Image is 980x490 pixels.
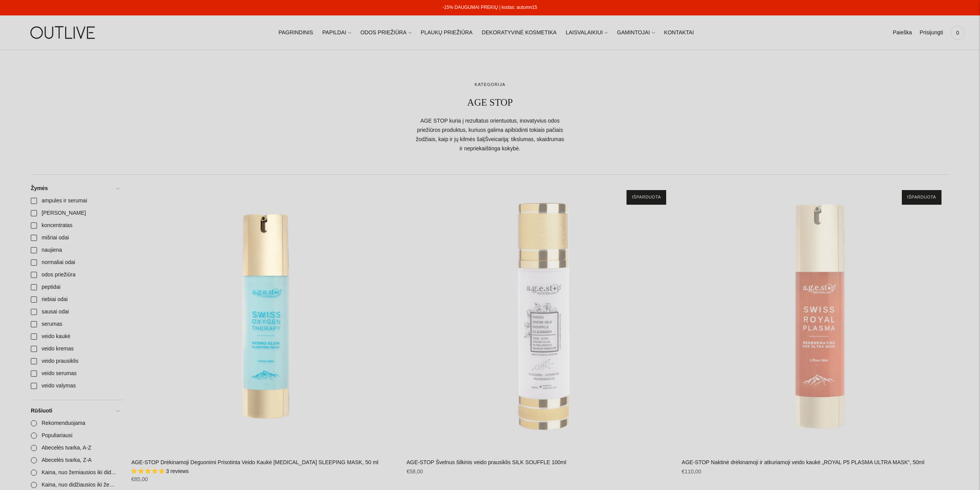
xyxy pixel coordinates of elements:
[682,459,924,465] a: AGE-STOP Naktinė drėkinamoji ir atkuriamoji veido kaukė „ROYAL P5 PLASMA ULTRA MASK“, 50ml
[131,468,166,474] span: 5.00 stars
[26,405,124,417] a: Rūšiuoti
[682,468,701,475] span: €110,00
[617,24,655,41] a: GAMINTOJAI
[26,195,124,207] a: ampules ir serumai
[952,27,963,38] span: 0
[26,343,124,355] a: veido kremas
[566,24,608,41] a: LAISVALAIKIUI
[26,306,124,318] a: sausai odai
[26,318,124,330] a: serumas
[26,219,124,232] a: koncentratas
[278,24,313,41] a: PAGRINDINIS
[26,355,124,367] a: veido prausiklis
[682,182,949,450] a: AGE-STOP Naktinė drėkinamoji ir atkuriamoji veido kaukė „ROYAL P5 PLASMA ULTRA MASK“, 50ml
[26,281,124,293] a: peptidai
[131,459,379,465] a: AGE-STOP Drėkinamoji Deguonimi Prisotinta Veido Kaukė [MEDICAL_DATA] SLEEPING MASK, 50 ml
[407,182,674,450] a: AGE-STOP Švelnus šilkinis veido prausiklis SILK SOUFFLE 100ml
[421,24,473,41] a: PLAUKŲ PRIEŽIŪRA
[322,24,351,41] a: PAPILDAI
[26,466,124,479] a: Kaina, nuo žemiausios iki didžiausios
[360,24,412,41] a: ODOS PRIEŽIŪRA
[26,244,124,256] a: naujiena
[26,256,124,269] a: normaliai odai
[26,269,124,281] a: odos priežiūra
[131,182,399,450] a: AGE-STOP Drėkinamoji Deguonimi Prisotinta Veido Kaukė OXYGEN THERAPY SLEEPING MASK, 50 ml
[26,380,124,392] a: veido valymas
[26,293,124,306] a: riebiai odai
[26,207,124,219] a: [PERSON_NAME]
[26,367,124,380] a: veido serumas
[15,19,112,46] img: OUTLIVE
[482,24,556,41] a: DEKORATYVINĖ KOSMETIKA
[26,330,124,343] a: veido kaukė
[407,468,423,475] span: €58,00
[951,24,965,41] a: 0
[407,459,566,465] a: AGE-STOP Švelnus šilkinis veido prausiklis SILK SOUFFLE 100ml
[26,454,124,466] a: Abecelės tvarka, Z-A
[26,429,124,442] a: Populiariausi
[442,5,537,10] a: -15% DAUGUMAI PREKIŲ | kodas: autumn15
[166,468,189,474] span: 3 reviews
[26,232,124,244] a: mišriai odai
[26,417,124,429] a: Rekomenduojama
[920,24,943,41] a: Prisijungti
[893,24,912,41] a: Paieška
[26,182,124,195] a: Žymės
[26,442,124,454] a: Abecelės tvarka, A-Z
[131,476,148,482] span: €85,00
[664,24,694,41] a: KONTAKTAI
